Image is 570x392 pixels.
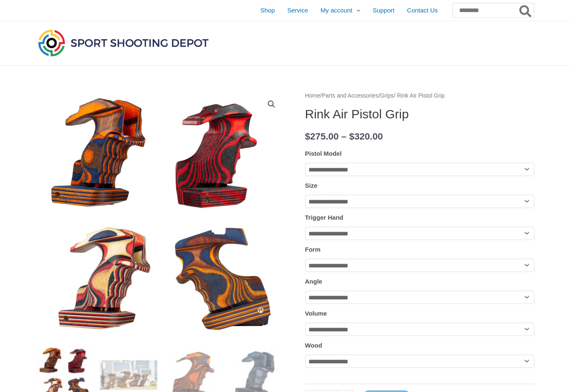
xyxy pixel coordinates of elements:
[305,131,311,142] span: $
[305,246,321,253] label: Form
[349,131,355,142] span: $
[36,27,210,58] img: Sport Shooting Depot
[305,182,318,189] label: Size
[341,131,347,142] span: –
[305,342,322,349] label: Wood
[518,3,534,17] button: Search
[322,93,379,99] a: Parts and Accessories
[380,93,394,99] a: Grips
[349,131,383,142] bdi: 320.00
[305,131,339,142] bdi: 275.00
[305,150,342,157] label: Pistol Model
[305,107,534,122] h1: Rink Air Pistol Grip
[305,91,534,101] nav: Breadcrumb
[36,91,285,340] img: Rink Air Pistol Grip
[305,310,327,317] label: Volume
[305,93,320,99] a: Home
[264,97,279,112] a: View full-screen image gallery
[305,214,344,221] label: Trigger Hand
[305,278,323,285] label: Angle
